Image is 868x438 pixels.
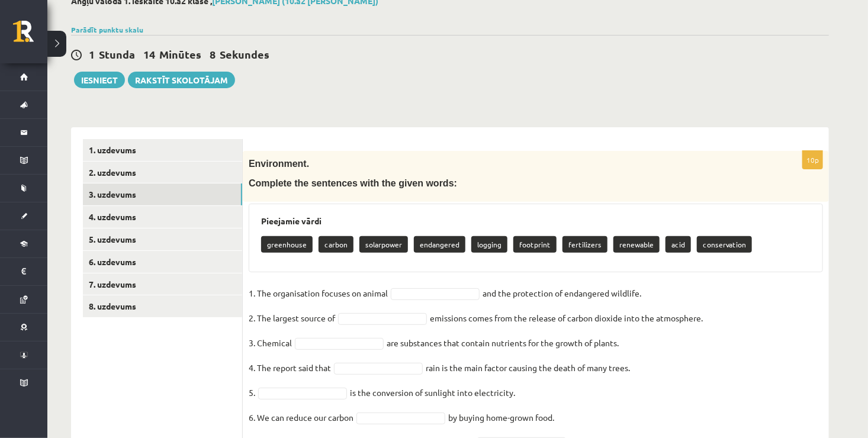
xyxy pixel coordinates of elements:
span: Minūtes [159,47,201,61]
a: 3. uzdevums [83,183,242,205]
span: 1 [89,47,95,61]
span: Environment. [249,159,309,169]
span: 8 [210,47,216,61]
p: solarpower [359,236,408,253]
span: 14 [143,47,155,61]
p: 1. The organisation focuses on animal [249,284,388,302]
p: fertilizers [562,236,607,253]
p: 4. The report said that [249,359,331,376]
a: 7. uzdevums [83,273,242,295]
span: Sekundes [220,47,269,61]
span: Stunda [99,47,135,61]
p: logging [471,236,507,253]
span: Complete the sentences with the given words: [249,178,457,188]
a: 1. uzdevums [83,139,242,161]
p: 10p [802,150,823,169]
a: 4. uzdevums [83,206,242,228]
a: 6. uzdevums [83,251,242,273]
a: 8. uzdevums [83,295,242,317]
p: 3. Chemical [249,334,292,352]
p: 5. [249,384,255,401]
p: footprint [513,236,557,253]
a: Parādīt punktu skalu [71,25,143,34]
p: conservation [697,236,752,253]
a: Rakstīt skolotājam [128,72,235,88]
h3: Pieejamie vārdi [261,216,811,226]
p: greenhouse [261,236,313,253]
p: carbon [319,236,353,253]
p: endangered [414,236,465,253]
p: renewable [613,236,660,253]
p: 6. We can reduce our carbon [249,408,353,426]
button: Iesniegt [74,72,125,88]
p: acid [666,236,691,253]
p: 2. The largest source of [249,309,335,327]
a: 2. uzdevums [83,162,242,183]
a: 5. uzdevums [83,228,242,250]
a: Rīgas 1. Tālmācības vidusskola [13,21,47,50]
